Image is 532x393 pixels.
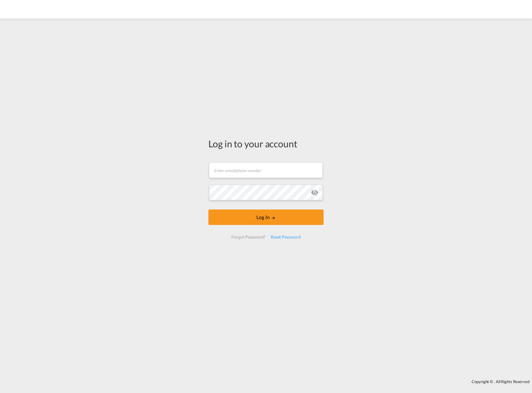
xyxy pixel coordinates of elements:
div: Log in to your account [208,137,324,150]
div: Reset Password [268,231,303,243]
input: Enter email/phone number [209,162,323,178]
md-icon: icon-eye-off [311,189,318,196]
div: Forgot Password? [229,231,268,243]
button: LOGIN [208,209,324,225]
